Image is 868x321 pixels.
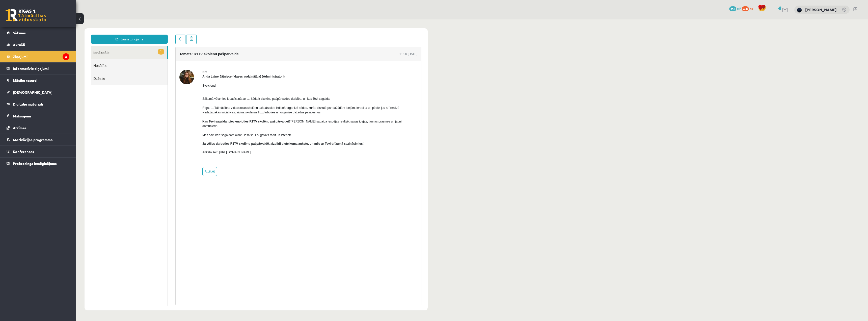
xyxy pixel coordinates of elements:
[104,33,163,37] h4: Temats: R1TV skolēnu pašpārvalde
[15,53,92,65] a: Dzēstie
[13,161,57,166] span: Proktoringa izmēģinājums
[7,75,69,86] a: Mācību resursi
[7,122,69,134] a: Atzīmes
[15,15,92,24] a: Jauns ziņojums
[13,137,53,142] span: Motivācijas programma
[7,158,69,169] a: Proktoringa izmēģinājums
[82,29,89,35] span: 1
[13,102,43,106] span: Digitālie materiāli
[13,78,37,83] span: Mācību resursi
[7,134,69,145] a: Motivācijas programma
[127,131,342,135] p: Anketa šeit: [URL][DOMAIN_NAME]
[7,146,69,157] a: Konferences
[729,6,741,10] a: 316 mP
[7,27,69,39] a: Sākums
[127,55,209,59] strong: Anda Laine Jātniece (klases audzinātāja) (Administratori)
[13,90,52,94] span: [DEMOGRAPHIC_DATA]
[742,6,749,11] span: 458
[7,39,69,51] a: Aktuāli
[15,27,91,40] a: 1Ienākošie
[729,6,736,11] span: 316
[13,110,69,122] legend: Maksājumi
[7,63,69,74] a: Informatīvie ziņojumi
[127,122,288,126] b: Ja vēlies darboties R1TV skolēnu pašpārvaldē, aizpildi pieteikuma anketu, un mēs ar Tevi drīzumā ...
[127,147,141,157] a: Atbildēt
[104,50,118,65] img: Anda Laine Jātniece (klases audzinātāja)
[6,9,46,21] a: Rīgas 1. Tālmācības vidusskola
[324,32,342,37] div: 11:00 [DATE]
[7,86,69,98] a: [DEMOGRAPHIC_DATA]
[13,42,25,47] span: Aktuāli
[127,100,215,104] strong: Kas Tevi sagaida, pievienojoties R1TV skolēnu pašpārvaldei?
[750,6,753,10] span: xp
[13,63,69,74] legend: Informatīvie ziņojumi
[13,51,69,62] legend: Ziņojumi
[742,6,755,10] a: 458 xp
[7,98,69,110] a: Digitālie materiāli
[127,72,342,118] p: Sākumā vēlamies iepazīstināt ar to, kāda ir skolēnu pašpārvaldes darbība, un kas Tevi sagaida. Rī...
[797,8,802,13] img: Nikolass Karpjuks
[13,149,34,154] span: Konferences
[13,126,26,130] span: Atzīmes
[805,7,837,12] a: [PERSON_NAME]
[7,51,69,62] a: Ziņojumi2
[7,110,69,122] a: Maksājumi
[127,50,342,55] div: No:
[737,6,741,10] span: mP
[127,64,342,68] p: Sveiciens!
[15,40,92,53] a: Nosūtītie
[13,31,26,35] span: Sākums
[63,53,69,60] i: 2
